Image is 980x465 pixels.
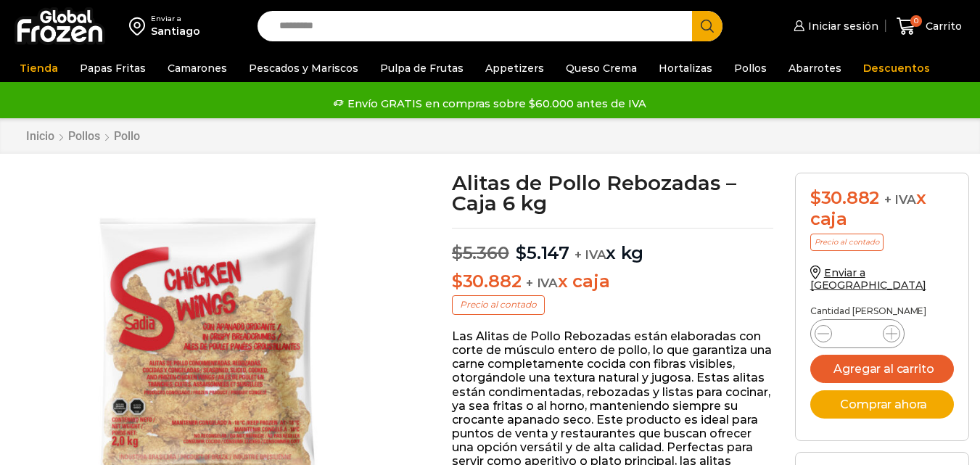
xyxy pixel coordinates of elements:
a: Pescados y Mariscos [242,54,366,82]
button: Comprar ahora [810,390,954,419]
a: 0 Carrito [893,9,965,44]
a: Pollos [727,54,774,82]
div: Santiago [151,24,200,38]
button: Agregar al carrito [810,355,954,383]
a: Hortalizas [651,54,720,82]
img: address-field-icon.svg [129,14,151,38]
span: $ [452,271,463,292]
a: Enviar a [GEOGRAPHIC_DATA] [810,266,926,292]
span: $ [452,242,463,263]
input: Product quantity [844,324,871,344]
a: Appetizers [478,54,551,82]
div: x caja [810,188,954,230]
a: Descuentos [856,54,937,82]
nav: Breadcrumb [25,129,141,143]
a: Queso Crema [559,54,644,82]
button: Search button [692,11,722,41]
p: Precio al contado [810,234,884,251]
p: x caja [452,271,773,292]
a: Tienda [12,54,65,82]
span: Iniciar sesión [804,19,878,33]
a: Pollo [113,129,141,143]
span: $ [810,187,821,208]
bdi: 30.882 [452,271,521,292]
span: + IVA [884,192,916,207]
a: Camarones [160,54,234,82]
span: $ [516,242,527,263]
bdi: 5.147 [516,242,569,263]
a: Inicio [25,129,55,143]
a: Abarrotes [781,54,849,82]
span: Carrito [922,19,962,33]
p: Cantidad [PERSON_NAME] [810,306,954,316]
a: Pulpa de Frutas [373,54,471,82]
a: Iniciar sesión [790,12,878,41]
p: Precio al contado [452,295,545,314]
bdi: 30.882 [810,187,879,208]
h1: Alitas de Pollo Rebozadas – Caja 6 kg [452,173,773,213]
p: x kg [452,228,773,264]
span: + IVA [575,247,606,262]
span: 0 [910,15,922,27]
span: + IVA [526,276,558,290]
bdi: 5.360 [452,242,509,263]
a: Pollos [67,129,101,143]
a: Papas Fritas [73,54,153,82]
div: Enviar a [151,14,200,24]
